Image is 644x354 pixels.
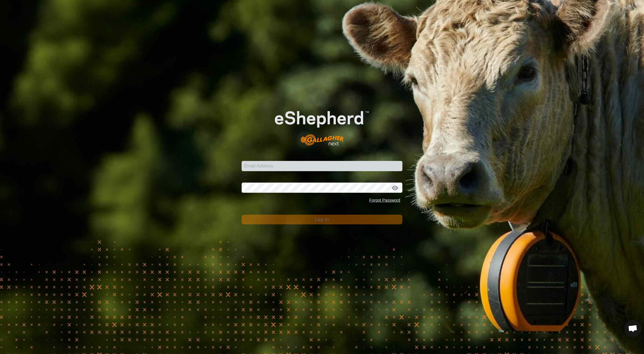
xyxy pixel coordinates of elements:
[242,161,403,171] input: Email Address
[242,215,403,224] button: Log In
[315,217,329,222] span: Log In
[258,98,386,152] img: E-shepherd Logo
[369,198,400,202] a: Forgot Password
[624,320,641,337] a: Open chat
